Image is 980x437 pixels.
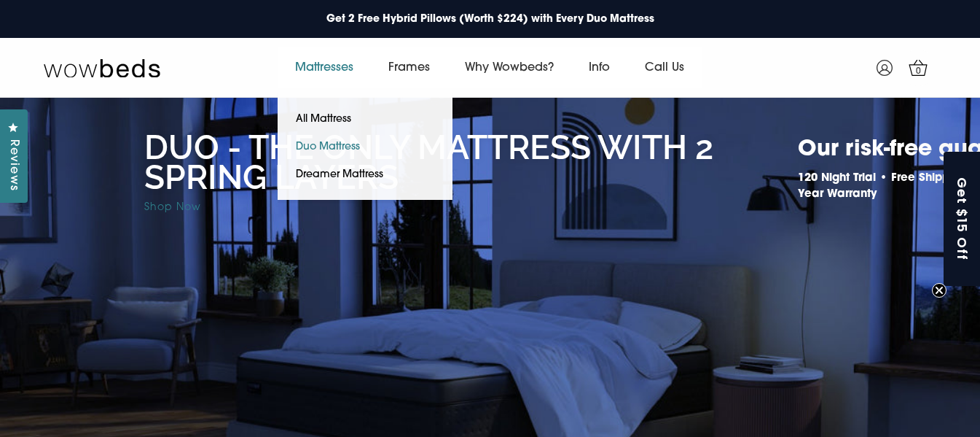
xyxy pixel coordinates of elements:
a: Dreamer Mattress [278,161,401,189]
a: Get 2 Free Hybrid Pillows (Worth $224) with Every Duo Mattress [319,4,662,34]
a: Shop Now [144,202,201,213]
span: 0 [912,64,926,79]
a: Mattresses [278,47,371,88]
div: Get $15 OffClose teaser [944,152,980,286]
a: Why Wowbeds? [447,47,571,88]
a: Frames [371,47,447,88]
a: 0 [900,50,936,86]
h2: Duo - the only mattress with 2 spring layers [144,133,791,193]
a: All Mattress [278,106,369,134]
span: Get $15 Off [954,177,972,260]
a: Duo Mattress [278,134,378,161]
a: Call Us [627,47,702,88]
a: Info [571,47,627,88]
span: Reviews [4,139,23,191]
button: Close teaser [932,283,946,298]
img: Wow Beds Logo [44,58,160,78]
